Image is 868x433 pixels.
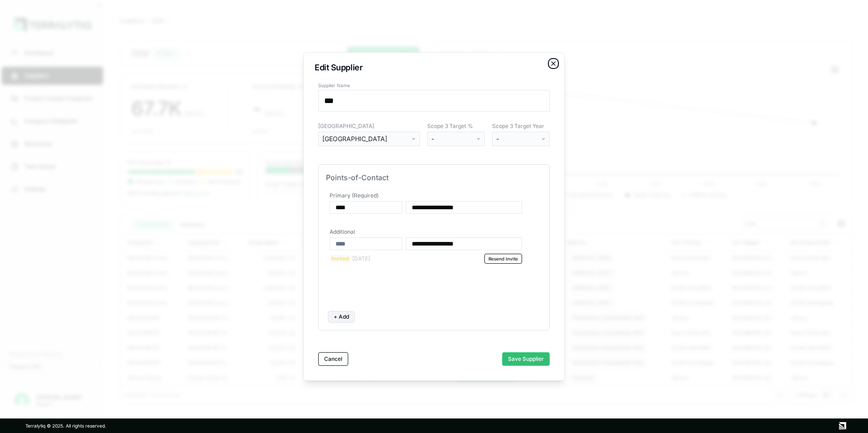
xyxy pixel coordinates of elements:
div: Additional [328,228,540,236]
button: Resend Invite [484,254,522,264]
span: - [496,134,499,143]
button: [GEOGRAPHIC_DATA] [318,132,420,146]
label: Scope 3 Target Year [492,123,550,130]
button: Save Supplier [502,352,550,366]
div: Invited [330,254,350,263]
label: Supplier Name [318,83,550,88]
button: - [427,132,485,146]
span: - [431,134,434,143]
div: [GEOGRAPHIC_DATA] [322,134,409,143]
div: [DATE] [352,255,370,262]
div: CCU [131,48,191,59]
button: - [492,132,550,146]
h2: Edit Supplier [315,64,553,72]
button: Cancel [318,352,348,366]
label: Scope 3 Target % [427,123,485,130]
div: Primary (Required) [328,192,540,199]
button: + Add [328,311,355,323]
label: [GEOGRAPHIC_DATA] [318,123,420,130]
div: Points-of-Contact [326,172,542,183]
